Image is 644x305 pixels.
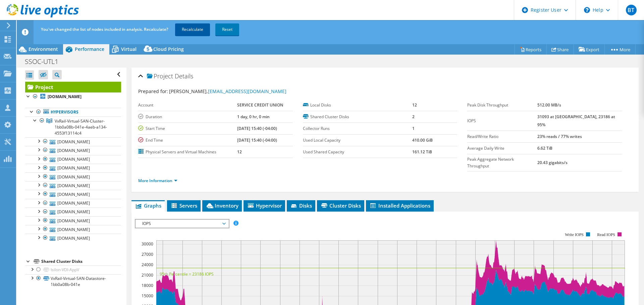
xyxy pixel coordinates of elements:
label: Shared Cluster Disks [303,113,412,120]
label: IOPS [467,118,537,124]
label: Collector Runs [303,125,412,132]
a: VxRail-Virtual-SAN-Cluster-1bb0a08b-041e-4aeb-a134-4553f13114c4 [25,117,121,137]
b: 512.00 MB/s [537,102,561,108]
div: Shared Cluster Disks [41,257,121,265]
span: BT [626,5,637,15]
a: [DOMAIN_NAME] [25,234,121,242]
span: IOPS [139,220,225,228]
label: Start Time [138,125,237,132]
text: Write IOPS [565,232,584,237]
a: [DOMAIN_NAME] [25,199,121,208]
b: 1 [412,126,415,131]
text: Read IOPS [597,232,615,237]
a: [EMAIL_ADDRESS][DOMAIN_NAME] [208,88,286,94]
label: Used Shared Capacity [303,149,412,155]
a: Recalculate [175,23,210,35]
text: 95th Percentile = 23186 IOPS [160,271,214,277]
a: Project [25,82,121,92]
a: [DOMAIN_NAME] [25,181,121,190]
b: 20.43 gigabits/s [537,160,568,165]
label: Peak Aggregate Network Throughput [467,156,537,169]
text: 21000 [142,272,153,278]
a: Hypervisors [25,108,121,117]
span: Cloud Pricing [153,46,184,52]
text: 27000 [142,251,153,257]
span: Disks [290,202,312,209]
a: VxRail-Virtual-SAN-Datastore-1bb0a08b-041e [25,274,121,289]
a: [DOMAIN_NAME] [25,164,121,172]
label: Read/Write Ratio [467,133,537,140]
h1: SSOC-UTL1 [22,58,69,65]
b: 23% reads / 77% writes [537,134,582,139]
label: Physical Servers and Virtual Machines [138,149,237,155]
a: [DOMAIN_NAME] [25,216,121,225]
a: [DOMAIN_NAME] [25,190,121,199]
b: [DOMAIN_NAME] [48,94,82,99]
a: [DOMAIN_NAME] [25,92,121,101]
text: 18000 [142,283,153,288]
label: Duration [138,113,237,120]
b: [DATE] 15:40 (-04:00) [237,126,277,131]
a: Share [546,44,574,55]
a: More Information [138,178,177,183]
label: Prepared for: [138,88,168,94]
a: [DOMAIN_NAME] [25,155,121,164]
b: 2 [412,114,415,120]
b: 31093 at [GEOGRAPHIC_DATA], 23186 at 95% [537,114,615,128]
a: Reset [215,23,239,35]
a: [DOMAIN_NAME] [25,225,121,234]
text: 15000 [142,293,153,299]
a: More [604,44,636,55]
span: VxRail-Virtual-SAN-Cluster-1bb0a08b-041e-4aeb-a134-4553f13114c4 [55,118,107,136]
label: Peak Disk Throughput [467,102,537,108]
b: 6.62 TiB [537,145,552,151]
label: Used Local Capacity [303,137,412,144]
b: 1 day, 0 hr, 0 min [237,114,270,120]
b: 161.12 TiB [412,149,432,155]
b: 410.00 GiB [412,137,433,143]
label: Average Daily Write [467,145,537,152]
text: 24000 [142,262,153,268]
a: Reports [515,44,547,55]
span: Graphs [135,202,161,209]
label: End Time [138,137,237,144]
span: Hypervisor [247,202,282,209]
label: Account [138,102,237,108]
span: Inventory [206,202,238,209]
span: Virtual [121,46,137,52]
b: SERVICE CREDIT UNION [237,102,283,108]
b: 12 [237,149,242,155]
span: Project [147,73,173,80]
span: Environment [29,46,58,52]
b: [DATE] 15:40 (-04:00) [237,137,277,143]
span: Cluster Disks [320,202,361,209]
text: 30000 [142,241,153,247]
span: Servers [170,202,197,209]
span: Installed Applications [369,202,430,209]
span: You've changed the list of nodes included in analysis. Recalculate? [41,26,168,32]
a: [DOMAIN_NAME] [25,146,121,155]
a: Export [574,44,605,55]
a: [DOMAIN_NAME] [25,208,121,216]
label: Local Disks [303,102,412,108]
a: Isilon-VDI-AppV [25,265,121,274]
b: 12 [412,102,417,108]
svg: \n [584,7,590,13]
span: Details [175,72,193,80]
span: [PERSON_NAME], [169,88,286,94]
span: Performance [75,46,104,52]
a: [DOMAIN_NAME] [25,137,121,146]
a: [DOMAIN_NAME] [25,172,121,181]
